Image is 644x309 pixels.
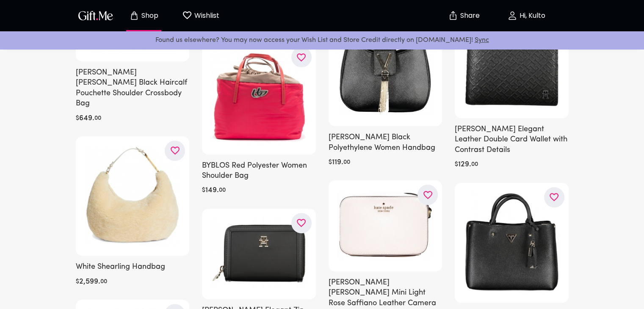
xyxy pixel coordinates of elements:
h6: 2,599 . [79,277,100,287]
h6: 119 . [332,157,343,168]
a: Sync [475,37,489,44]
p: Share [458,12,480,19]
h6: 00 [100,277,107,287]
button: Hi, Kulto [484,2,569,29]
p: Hi, Kulto [517,12,545,19]
h6: $ [76,113,79,124]
img: GiftMe Logo [77,9,115,22]
button: Wishlist page [177,2,224,29]
h6: $ [455,160,458,170]
p: Found us elsewhere? You may now access your Wish List and Store Credit directly on [DOMAIN_NAME]! [7,35,637,46]
h6: 00 [471,160,478,170]
h6: [PERSON_NAME] Black Polyethylene Women Handbag [329,132,442,153]
button: Share [449,1,479,30]
h6: 149 . [205,185,219,196]
p: Shop [139,12,158,19]
p: Wishlist [192,10,219,21]
button: Store page [121,2,167,29]
h6: $ [202,185,205,196]
h6: 649 . [79,113,94,124]
img: Guess Jeans Black Polyethylene Handbag [463,191,560,292]
h6: 129 . [458,160,471,170]
h6: $ [329,157,332,168]
h6: $ [76,277,79,287]
h6: 00 [94,113,101,124]
h6: BYBLOS Red Polyester Women Shoulder Bag [202,161,316,182]
h6: 00 [219,185,226,196]
button: GiftMe Logo [76,11,116,21]
img: Tommy Hilfiger Elegant Leather Double Card Wallet with Contrast Details [463,28,560,108]
img: secure [448,11,458,21]
h6: [PERSON_NAME] [PERSON_NAME] Black Haircalf Pouchette Shoulder Crossbody Bag [76,68,190,109]
img: White Shearling Handbag [84,145,181,246]
h6: 00 [343,157,350,168]
h6: White Shearling Handbag [76,262,190,272]
img: Kate Spade Staci Mini Light Rose Saffiano Leather Camera Bag Crossbody Handbag [337,189,434,261]
img: BYBLOS Red Polyester Women Shoulder Bag [210,51,307,144]
h6: [PERSON_NAME] Elegant Leather Double Card Wallet with Contrast Details [455,124,569,155]
img: Tommy Hilfiger Elegant Zip Wallet with Ample Storage [210,217,307,290]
